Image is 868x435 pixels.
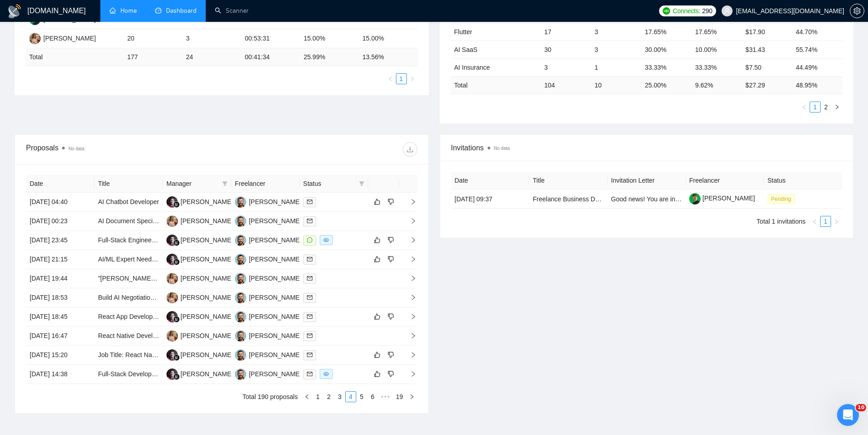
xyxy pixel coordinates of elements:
[166,7,197,15] span: Dashboard
[166,312,233,320] a: SS[PERSON_NAME]
[94,193,163,212] td: AI Chatbot Developer
[809,216,820,227] li: Previous Page
[323,371,329,377] span: eye
[235,349,246,361] img: VK
[181,254,233,264] div: [PERSON_NAME]
[372,311,383,322] button: like
[166,255,233,262] a: SS[PERSON_NAME]
[29,34,96,41] a: AV[PERSON_NAME]
[742,23,792,41] td: $17.90
[249,331,301,341] div: [PERSON_NAME]
[834,219,839,225] span: right
[235,196,246,208] img: VK
[388,256,394,263] span: dislike
[689,194,755,202] a: [PERSON_NAME]
[26,269,94,288] td: [DATE] 19:44
[591,58,641,76] td: 1
[182,29,241,48] td: 3
[742,41,792,58] td: $31.43
[166,215,178,227] img: AV
[181,273,233,283] div: [PERSON_NAME]
[249,235,301,245] div: [PERSON_NAME]
[810,102,820,112] a: 1
[451,142,842,154] span: Invitations
[26,231,94,250] td: [DATE] 23:45
[821,102,832,113] li: 2
[220,177,229,190] span: filter
[173,240,180,246] img: gigradar-bm.png
[374,236,380,244] span: like
[235,351,301,358] a: VK[PERSON_NAME]
[182,48,241,66] td: 24
[241,29,300,48] td: 00:53:31
[249,369,301,379] div: [PERSON_NAME]
[454,46,478,53] a: AI SaaS
[173,354,180,361] img: gigradar-bm.png
[249,254,301,264] div: [PERSON_NAME]
[374,256,380,263] span: like
[409,394,415,399] span: right
[173,374,180,380] img: gigradar-bm.png
[166,236,233,243] a: SS[PERSON_NAME]
[591,41,641,58] td: 3
[403,218,416,224] span: right
[451,189,530,209] td: [DATE] 09:37
[26,250,94,269] td: [DATE] 21:15
[856,404,866,411] span: 10
[98,351,395,358] a: Job Title: React Native + Expo + Supabase Developer for Cross-Platform MVP (Mobile, Web, and Watch)
[792,23,842,41] td: 44.70%
[307,276,312,281] span: mail
[799,102,810,113] li: Previous Page
[166,198,233,205] a: SS[PERSON_NAME]
[691,23,742,41] td: 17.65%
[541,23,591,41] td: 17
[303,179,355,189] span: Status
[388,313,394,320] span: dislike
[98,217,283,225] a: AI Document Specialist Needed for Document Processing Project
[742,76,792,94] td: $ 27.29
[181,331,233,341] div: [PERSON_NAME]
[26,307,94,327] td: [DATE] 18:45
[166,292,178,303] img: AV
[215,7,249,15] a: searchScanner
[403,294,416,301] span: right
[346,392,356,402] a: 4
[799,102,810,113] button: left
[29,15,96,22] a: MB[PERSON_NAME]
[356,391,367,402] li: 5
[691,76,742,94] td: 9.62 %
[385,349,396,360] button: dislike
[359,48,418,66] td: 13.56 %
[372,368,383,379] button: like
[307,371,312,377] span: mail
[832,102,842,113] li: Next Page
[166,351,233,358] a: SS[PERSON_NAME]
[312,391,323,402] li: 1
[166,273,178,284] img: AV
[809,216,820,227] button: left
[454,64,490,71] a: AI Insurance
[181,197,233,207] div: [PERSON_NAME]
[850,7,864,15] a: setting
[181,292,233,302] div: [PERSON_NAME]
[249,197,301,207] div: [PERSON_NAME]
[166,311,178,322] img: SS
[792,58,842,76] td: 44.49%
[673,6,700,16] span: Connects:
[26,212,94,231] td: [DATE] 00:23
[307,295,312,300] span: mail
[301,391,312,402] button: left
[94,365,163,384] td: Full-Stack Developer for AI-Powered Marketplace Platform
[235,215,246,227] img: VK
[163,175,231,193] th: Manager
[393,391,406,402] li: 19
[235,368,246,380] img: VK
[29,33,41,44] img: AV
[235,274,301,281] a: VK[PERSON_NAME]
[831,216,842,227] li: Next Page
[702,6,712,16] span: 290
[385,311,396,322] button: dislike
[249,216,301,226] div: [PERSON_NAME]
[372,196,383,207] button: like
